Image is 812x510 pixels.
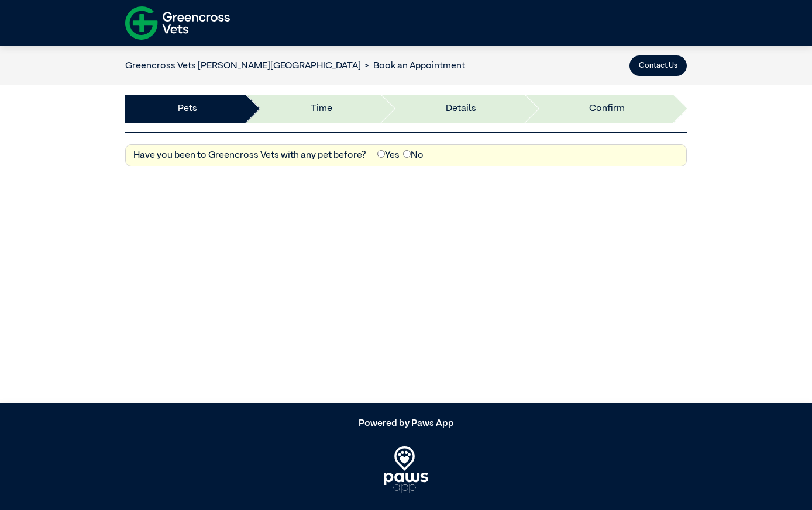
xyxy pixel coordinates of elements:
a: Greencross Vets [PERSON_NAME][GEOGRAPHIC_DATA] [125,61,361,71]
a: Pets [178,102,197,116]
img: PawsApp [384,446,429,493]
li: Book an Appointment [361,59,465,73]
h5: Powered by Paws App [125,418,687,429]
button: Contact Us [629,55,687,76]
input: Yes [377,150,385,158]
nav: breadcrumb [125,59,465,73]
label: Yes [377,148,400,162]
label: No [403,148,424,162]
label: Have you been to Greencross Vets with any pet before? [133,148,366,162]
img: f-logo [125,3,230,43]
input: No [403,150,411,158]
